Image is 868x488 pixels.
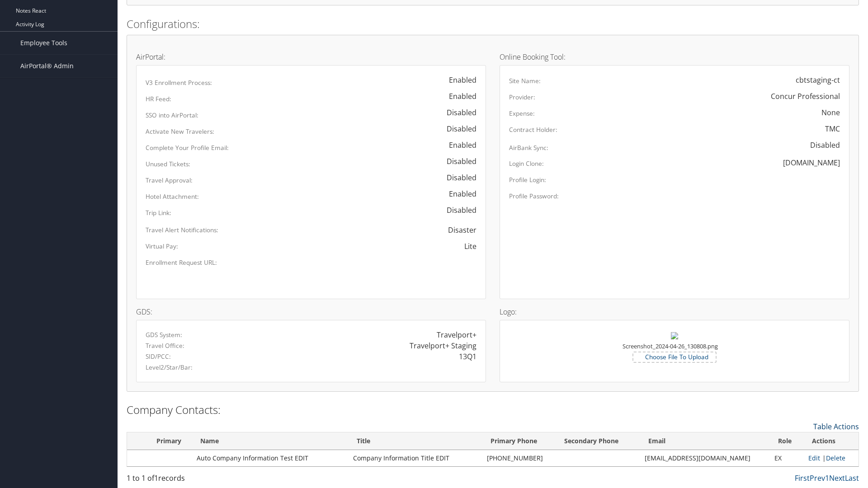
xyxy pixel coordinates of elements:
[845,473,859,483] a: Last
[146,258,217,267] label: Enrollment Request URL:
[438,123,476,134] div: Disabled
[509,192,559,201] label: Profile Password:
[829,473,845,483] a: Next
[146,363,193,372] label: Level2/Star/Bar:
[500,308,849,315] h4: Logo:
[810,473,825,483] a: Prev
[146,432,192,450] th: Primary
[146,94,171,103] label: HR Feed:
[640,432,770,450] th: Email
[813,422,859,432] a: Table Actions
[192,432,349,450] th: Name
[801,140,840,150] div: Disabled
[127,473,300,488] div: 1 to 1 of records
[509,159,544,168] label: Login Clone:
[826,454,845,462] a: Delete
[192,450,349,466] td: Auto Company Information Test EDIT
[438,205,476,216] div: Disabled
[146,78,212,87] label: V3 Enrollment Process:
[509,76,541,85] label: Site Name:
[136,308,486,315] h4: GDS:
[349,450,482,466] td: Company Information Title EDIT
[783,157,840,168] div: [DOMAIN_NAME]
[438,107,476,118] div: Disabled
[146,127,214,136] label: Activate New Travelers:
[509,125,557,134] label: Contract Holder:
[438,172,476,183] div: Disabled
[20,32,67,54] span: Employee Tools
[20,55,74,77] span: AirPortal® Admin
[440,140,476,150] div: Enabled
[146,143,229,152] label: Complete Your Profile Email:
[671,332,678,339] img: Screenshot_2024-04-26_130808.png
[482,450,556,466] td: [PHONE_NUMBER]
[146,341,184,350] label: Travel Office:
[623,342,718,359] small: Screenshot_2024-04-26_130808.png
[438,156,476,167] div: Disabled
[509,93,535,102] label: Provider:
[770,432,804,450] th: Role
[500,53,849,61] h4: Online Booking Tool:
[640,450,770,466] td: [EMAIL_ADDRESS][DOMAIN_NAME]
[437,329,476,340] div: Travelport+
[127,402,859,418] h2: Company Contacts:
[556,432,640,450] th: Secondary Phone
[439,221,476,239] span: Disaster
[154,473,158,483] span: 1
[440,91,476,102] div: Enabled
[440,188,476,199] div: Enabled
[795,473,810,483] a: First
[146,111,198,120] label: SSO into AirPortal:
[770,450,804,466] td: EX
[821,107,840,118] div: None
[459,351,476,362] div: 13Q1
[440,75,476,85] div: Enabled
[146,225,218,235] label: Travel Alert Notifications:
[146,192,199,201] label: Hotel Attachment:
[509,109,535,118] label: Expense:
[146,242,178,251] label: Virtual Pay:
[410,340,476,351] div: Travelport+ Staging
[146,330,182,339] label: GDS System:
[825,123,840,134] div: TMC
[633,352,716,361] label: Choose File To Upload
[146,208,171,217] label: Trip Link:
[482,432,556,450] th: Primary Phone
[771,91,840,102] div: Concur Professional
[146,176,193,185] label: Travel Approval:
[349,432,482,450] th: Title
[796,75,840,85] div: cbtstaging-ct
[804,450,859,466] td: |
[808,454,820,462] a: Edit
[825,473,829,483] a: 1
[136,53,486,61] h4: AirPortal:
[146,160,190,169] label: Unused Tickets:
[127,16,859,32] h2: Configurations:
[464,241,476,252] div: Lite
[804,432,859,450] th: Actions
[146,352,171,361] label: SID/PCC:
[509,175,546,184] label: Profile Login:
[509,143,548,152] label: AirBank Sync:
